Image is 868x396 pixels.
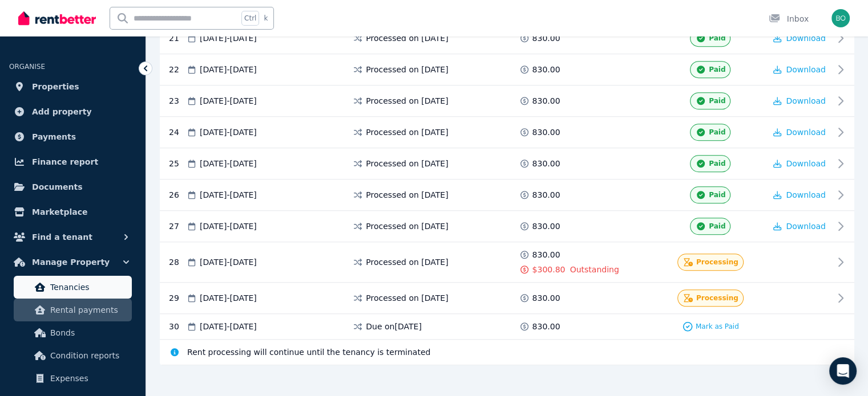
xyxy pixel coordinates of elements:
[786,65,826,74] span: Download
[366,95,448,107] span: Processed on [DATE]
[9,251,136,273] button: Manage Property
[786,128,826,137] span: Download
[32,155,98,169] span: Finance report
[532,64,560,75] span: 830.00
[831,9,850,27] img: HARI KRISHNA
[709,190,725,199] span: Paid
[532,126,560,138] span: 830.00
[200,32,257,44] span: [DATE] - [DATE]
[709,96,725,105] span: Paid
[169,92,186,109] div: 23
[200,126,257,138] span: [DATE] - [DATE]
[200,158,257,169] span: [DATE] - [DATE]
[532,321,560,332] span: 830.00
[9,75,136,98] a: Properties
[32,80,79,93] span: Properties
[709,159,725,168] span: Paid
[709,65,725,74] span: Paid
[366,256,448,268] span: Processed on [DATE]
[366,158,448,169] span: Processed on [DATE]
[32,180,83,194] span: Documents
[366,32,448,44] span: Processed on [DATE]
[9,63,45,71] span: ORGANISE
[696,258,738,267] span: Processing
[14,299,132,321] a: Rental payments
[32,255,110,269] span: Manage Property
[50,349,127,362] span: Condition reports
[773,221,826,232] button: Download
[50,326,127,340] span: Bonds
[366,221,448,232] span: Processed on [DATE]
[769,13,809,25] div: Inbox
[241,11,259,26] span: Ctrl
[786,159,826,168] span: Download
[773,126,826,138] button: Download
[169,218,186,235] div: 27
[696,322,739,331] span: Mark as Paid
[532,292,560,304] span: 830.00
[786,222,826,231] span: Download
[169,155,186,172] div: 25
[200,321,257,332] span: [DATE] - [DATE]
[200,292,257,304] span: [DATE] - [DATE]
[773,158,826,169] button: Download
[32,230,92,244] span: Find a tenant
[532,249,560,260] span: 830.00
[709,34,725,43] span: Paid
[18,10,96,27] img: RentBetter
[169,30,186,47] div: 21
[9,226,136,248] button: Find a tenant
[264,14,268,23] span: k
[773,32,826,44] button: Download
[366,189,448,201] span: Processed on [DATE]
[9,125,136,148] a: Payments
[200,95,257,107] span: [DATE] - [DATE]
[786,96,826,105] span: Download
[50,371,127,385] span: Expenses
[14,276,132,299] a: Tenancies
[773,189,826,201] button: Download
[9,150,136,173] a: Finance report
[5,27,177,47] p: The Trend Micro Maximum Security settings have been synced to the Trend Micro Toolbar.
[366,126,448,138] span: Processed on [DATE]
[570,264,619,275] span: Outstanding
[32,130,76,144] span: Payments
[169,186,186,203] div: 26
[532,95,560,107] span: 830.00
[773,64,826,75] button: Download
[9,100,136,123] a: Add property
[187,346,430,358] span: Rent processing will continue until the tenancy is terminated
[32,205,87,219] span: Marketplace
[532,264,566,275] span: $300.80
[200,189,257,201] span: [DATE] - [DATE]
[14,344,132,367] a: Condition reports
[709,222,725,231] span: Paid
[32,105,92,119] span: Add property
[200,256,257,268] span: [DATE] - [DATE]
[366,64,448,75] span: Processed on [DATE]
[200,64,257,75] span: [DATE] - [DATE]
[532,158,560,169] span: 830.00
[366,321,422,332] span: Due on [DATE]
[786,190,826,199] span: Download
[773,95,826,107] button: Download
[9,175,136,198] a: Documents
[200,221,257,232] span: [DATE] - [DATE]
[50,280,127,294] span: Tenancies
[169,321,186,332] div: 30
[169,289,186,307] div: 29
[709,128,725,137] span: Paid
[696,293,738,303] span: Processing
[532,189,560,201] span: 830.00
[532,221,560,232] span: 830.00
[786,34,826,43] span: Download
[14,367,132,390] a: Expenses
[366,292,448,304] span: Processed on [DATE]
[829,357,857,385] div: Open Intercom Messenger
[169,124,186,141] div: 24
[532,32,560,44] span: 830.00
[50,303,127,317] span: Rental payments
[169,249,186,275] div: 28
[9,201,136,223] a: Marketplace
[14,321,132,344] a: Bonds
